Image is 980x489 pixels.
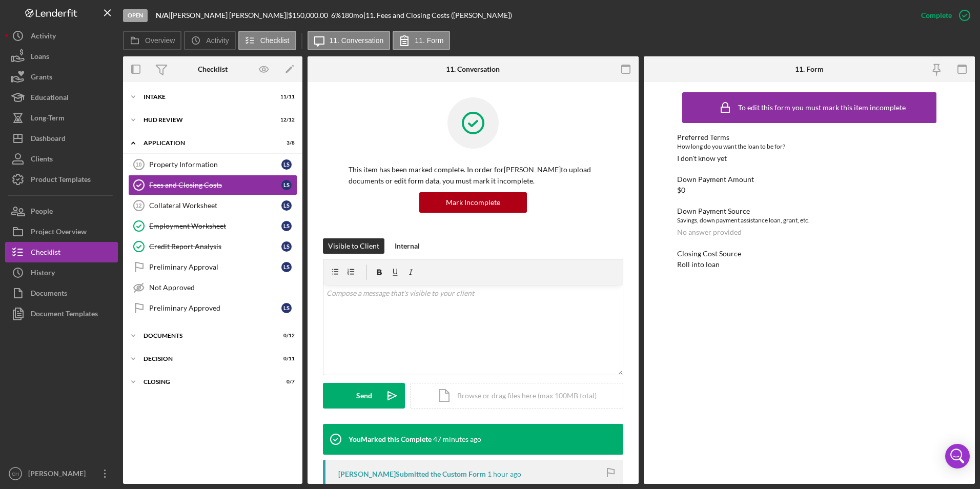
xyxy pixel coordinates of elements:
[128,216,297,236] a: Employment WorksheetLS
[128,257,297,277] a: Preliminary ApprovalLS
[281,200,292,211] div: L S
[677,250,942,258] div: Closing Cost Source
[156,11,171,19] div: |
[677,175,942,184] div: Down Payment Amount
[31,46,49,69] div: Loans
[171,11,288,19] div: [PERSON_NAME] [PERSON_NAME] |
[276,356,295,362] div: 0 / 11
[393,31,450,50] button: 11. Form
[677,215,942,226] div: Savings, down payment assistance loan, grant, etc.
[149,304,281,312] div: Preliminary Approved
[31,221,87,244] div: Project Overview
[144,117,269,123] div: HUD Review
[26,463,92,486] div: [PERSON_NAME]
[31,169,91,192] div: Product Templates
[433,435,481,443] time: 2025-08-18 13:41
[198,65,228,73] div: Checklist
[5,149,118,169] button: Clients
[149,201,281,210] div: Collateral Worksheet
[123,9,148,22] div: Open
[149,242,281,251] div: Credit Report Analysis
[738,104,906,112] div: To edit this form you must mark this item incomplete
[149,222,281,230] div: Employment Worksheet
[5,169,118,190] button: Product Templates
[415,36,443,45] label: 11. Form
[149,263,281,271] div: Preliminary Approval
[184,31,235,50] button: Activity
[276,94,295,100] div: 11 / 11
[323,238,384,254] button: Visible to Client
[276,333,295,339] div: 0 / 12
[128,175,297,195] a: Fees and Closing CostsLS
[31,87,69,110] div: Educational
[5,262,118,283] button: History
[308,31,391,50] button: 11. Conversation
[149,283,297,292] div: Not Approved
[144,94,269,100] div: Intake
[5,87,118,108] button: Educational
[328,238,379,254] div: Visible to Client
[206,36,229,45] label: Activity
[419,192,527,213] button: Mark Incomplete
[135,161,141,168] tspan: 10
[921,5,952,26] div: Complete
[144,379,269,385] div: Closing
[31,242,60,265] div: Checklist
[281,241,292,252] div: L S
[31,149,53,172] div: Clients
[5,67,118,87] button: Grants
[395,238,420,254] div: Internal
[145,36,175,45] label: Overview
[123,31,181,50] button: Overview
[349,435,432,443] div: You Marked this Complete
[281,262,292,272] div: L S
[5,303,118,324] button: Document Templates
[5,201,118,221] button: People
[281,159,292,170] div: L S
[128,195,297,216] a: 12Collateral WorksheetLS
[144,140,269,146] div: Application
[281,180,292,190] div: L S
[144,333,269,339] div: Documents
[128,236,297,257] a: Credit Report AnalysisLS
[349,164,598,187] p: This item has been marked complete. In order for [PERSON_NAME] to upload documents or edit form d...
[677,228,742,236] div: No answer provided
[5,128,118,149] button: Dashboard
[281,303,292,313] div: L S
[149,160,281,169] div: Property Information
[356,383,372,409] div: Send
[330,36,384,45] label: 11. Conversation
[5,463,118,484] button: CH[PERSON_NAME]
[5,242,118,262] button: Checklist
[5,221,118,242] button: Project Overview
[31,283,67,306] div: Documents
[487,470,521,478] time: 2025-08-18 12:25
[446,65,500,73] div: 11. Conversation
[5,26,118,46] button: Activity
[911,5,975,26] button: Complete
[238,31,296,50] button: Checklist
[128,277,297,298] a: Not Approved
[677,207,942,215] div: Down Payment Source
[31,108,65,131] div: Long-Term
[149,181,281,189] div: Fees and Closing Costs
[276,117,295,123] div: 12 / 12
[260,36,290,45] label: Checklist
[446,192,500,213] div: Mark Incomplete
[323,383,405,409] button: Send
[390,238,425,254] button: Internal
[128,154,297,175] a: 10Property InformationLS
[5,108,118,128] button: Long-Term
[5,46,118,67] button: Loans
[288,11,331,19] div: $150,000.00
[12,471,19,477] text: CH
